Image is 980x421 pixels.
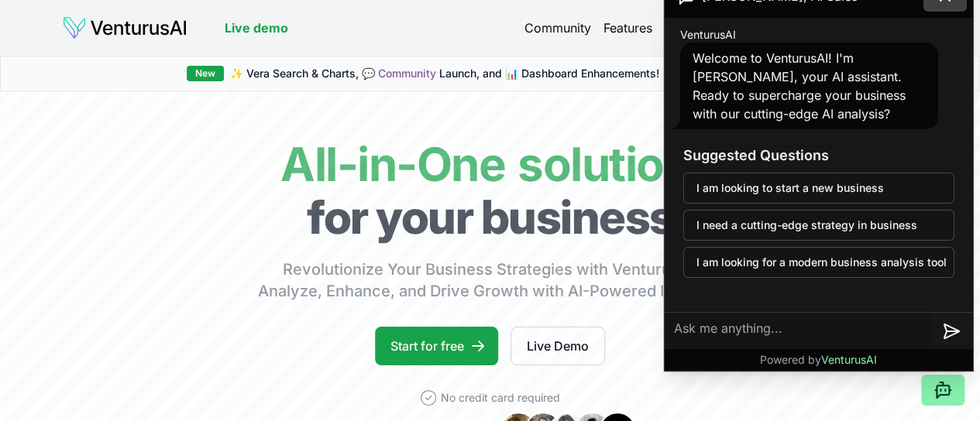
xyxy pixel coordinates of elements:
[524,19,591,37] a: Community
[760,352,877,368] p: Powered by
[511,327,605,365] a: Live Demo
[378,67,436,80] a: Community
[375,327,498,365] a: Start for free
[225,19,288,37] a: Live demo
[230,66,659,81] span: ✨ Vera Search & Charts, 💬 Launch, and 📊 Dashboard Enhancements!
[683,145,954,166] h3: Suggested Questions
[603,19,652,37] a: Features
[821,353,877,366] span: VenturusAI
[62,15,187,40] img: logo
[683,210,954,241] button: I need a cutting-edge strategy in business
[693,50,906,122] span: Welcome to VenturusAI! I'm [PERSON_NAME], your AI assistant. Ready to supercharge your business w...
[187,66,224,81] div: New
[683,247,954,278] button: I am looking for a modern business analysis tool
[683,173,954,204] button: I am looking to start a new business
[680,27,736,43] span: VenturusAI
